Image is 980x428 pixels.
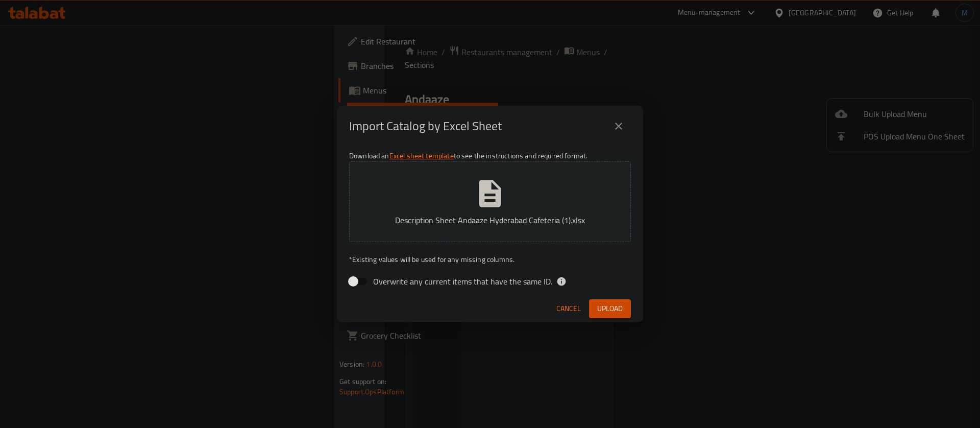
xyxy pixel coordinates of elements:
div: Download an to see the instructions and required format. [337,147,643,295]
button: Description Sheet Andaaze Hyderabad Cafeteria (1).xlsx [349,161,631,242]
a: Excel sheet template [389,149,454,162]
span: Cancel [556,302,581,315]
button: Upload [589,299,631,318]
p: Description Sheet Andaaze Hyderabad Cafeteria (1).xlsx [365,214,615,226]
button: close [606,114,631,138]
span: Upload [597,302,623,315]
span: Overwrite any current items that have the same ID. [373,275,552,288]
h2: Import Catalog by Excel Sheet [349,118,502,134]
svg: If the overwrite option isn't selected, then the items that match an existing ID will be ignored ... [556,276,567,287]
button: Cancel [552,299,585,318]
p: Existing values will be used for any missing columns. [349,254,631,265]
